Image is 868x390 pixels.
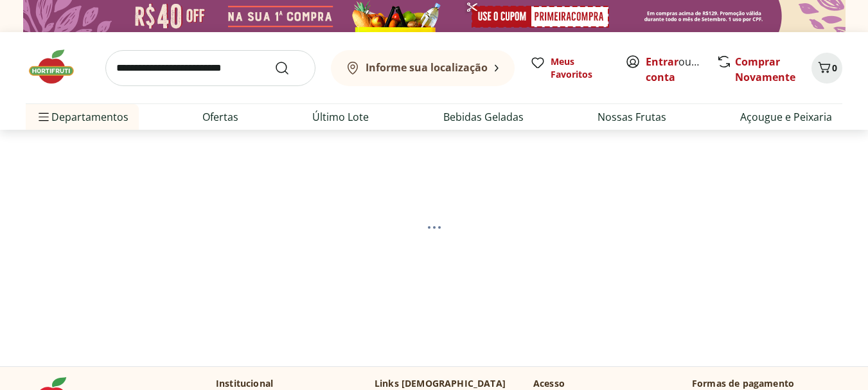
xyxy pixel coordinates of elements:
a: Bebidas Geladas [443,109,524,125]
span: Meus Favoritos [551,55,610,81]
a: Comprar Novamente [735,55,795,84]
span: ou [646,54,703,85]
a: Ofertas [202,109,238,125]
button: Informe sua localização [331,50,515,86]
span: Departamentos [36,102,128,132]
a: Último Lote [312,109,369,125]
a: Açougue e Peixaria [740,109,832,125]
button: Submit Search [274,60,305,76]
a: Nossas Frutas [598,109,666,125]
button: Carrinho [811,53,842,84]
a: Criar conta [646,55,716,84]
input: search [105,50,315,86]
b: Informe sua localização [366,60,488,75]
p: Acesso [533,377,565,390]
a: Entrar [646,55,678,69]
p: Institucional [216,377,273,390]
img: Hortifruti [26,48,90,86]
button: Menu [36,102,51,132]
p: Formas de pagamento [692,377,842,390]
a: Meus Favoritos [530,55,610,81]
p: Links [DEMOGRAPHIC_DATA] [375,377,506,390]
span: 0 [832,62,837,74]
